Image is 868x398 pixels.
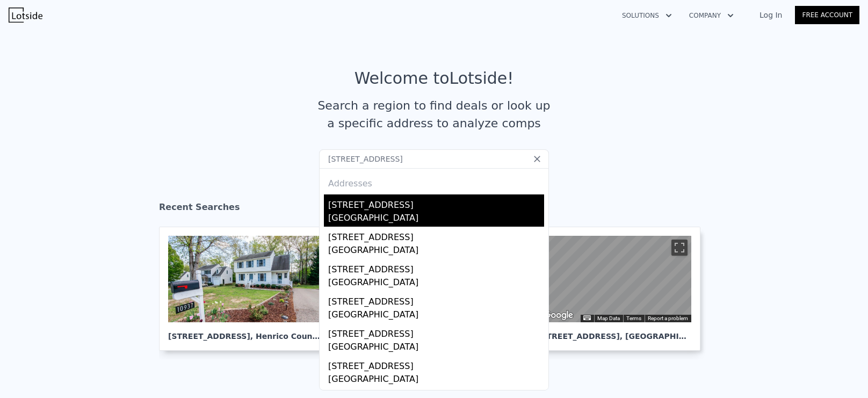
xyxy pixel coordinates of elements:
[597,315,620,322] button: Map Data
[324,169,544,194] div: Addresses
[328,373,544,388] div: [GEOGRAPHIC_DATA]
[795,6,859,24] a: Free Account
[9,8,42,23] img: Lotside
[681,6,742,25] button: Company
[328,323,544,341] div: [STREET_ADDRESS]
[328,308,544,323] div: [GEOGRAPHIC_DATA]
[355,69,514,88] div: Welcome to Lotside !
[328,276,544,291] div: [GEOGRAPHIC_DATA]
[328,356,544,373] div: [STREET_ADDRESS]
[328,291,544,308] div: [STREET_ADDRESS]
[747,10,795,20] a: Log In
[626,315,641,321] a: Terms (opens in new tab)
[613,6,681,25] button: Solutions
[159,192,709,227] div: Recent Searches
[648,315,688,321] a: Report a problem
[671,240,688,256] button: Toggle fullscreen view
[529,227,709,351] a: Map [STREET_ADDRESS], [GEOGRAPHIC_DATA]
[314,97,554,132] div: Search a region to find deals or look up a specific address to analyze comps
[328,259,544,276] div: [STREET_ADDRESS]
[540,308,576,322] img: Google
[159,227,339,351] a: [STREET_ADDRESS], Henrico County,VA 23233
[328,212,544,227] div: [GEOGRAPHIC_DATA]
[168,322,322,342] div: [STREET_ADDRESS] , Henrico County
[328,194,544,212] div: [STREET_ADDRESS]
[328,244,544,259] div: [GEOGRAPHIC_DATA]
[319,149,549,169] input: Search an address or region...
[583,315,591,320] button: Keyboard shortcuts
[538,236,691,322] div: Map
[328,227,544,244] div: [STREET_ADDRESS]
[540,308,576,322] a: Open this area in Google Maps (opens a new window)
[538,236,691,322] div: Street View
[328,341,544,356] div: [GEOGRAPHIC_DATA]
[538,322,691,342] div: [STREET_ADDRESS] , [GEOGRAPHIC_DATA]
